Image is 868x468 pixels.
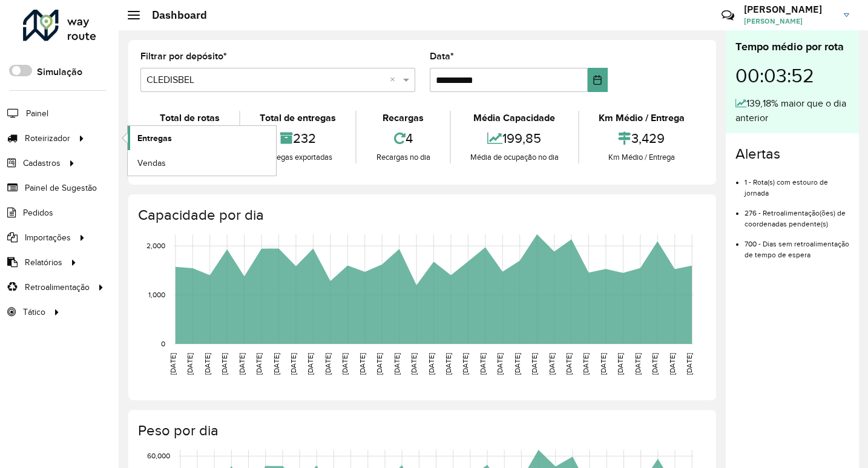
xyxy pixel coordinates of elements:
h4: Alertas [735,145,849,163]
text: [DATE] [272,353,280,375]
text: [DATE] [513,353,521,375]
h2: Dashboard [140,8,207,22]
h3: [PERSON_NAME] [744,4,835,15]
a: Vendas [128,151,276,175]
span: Importações [25,231,71,244]
text: [DATE] [668,353,676,375]
text: [DATE] [651,353,659,375]
span: Roteirizador [25,132,70,145]
text: 1,000 [148,291,165,298]
li: 1 - Rota(s) com estouro de jornada [745,168,849,199]
text: [DATE] [341,353,349,375]
span: [PERSON_NAME] [744,16,835,27]
text: [DATE] [410,353,418,375]
span: Clear all [390,73,400,87]
text: [DATE] [444,353,452,375]
text: [DATE] [496,353,504,375]
text: [DATE] [203,353,211,375]
div: 232 [243,125,352,151]
text: [DATE] [530,353,538,375]
div: Entregas exportadas [243,151,352,163]
text: [DATE] [358,353,366,375]
div: Recargas no dia [360,151,446,163]
text: [DATE] [238,353,246,375]
div: Média Capacidade [454,111,575,125]
span: Retroalimentação [25,281,90,294]
span: Relatórios [25,256,62,269]
text: [DATE] [461,353,469,375]
span: Painel de Sugestão [25,182,97,194]
text: [DATE] [685,353,693,375]
span: Tático [23,306,45,318]
text: [DATE] [582,353,590,375]
div: Km Médio / Entrega [582,151,701,163]
text: [DATE] [565,353,573,375]
text: [DATE] [634,353,642,375]
div: Tempo médio por rota [735,39,849,55]
text: [DATE] [599,353,607,375]
label: Filtrar por depósito [140,49,227,64]
text: [DATE] [306,353,314,375]
div: Km Médio / Entrega [582,111,701,125]
span: Cadastros [23,157,61,170]
text: [DATE] [255,353,263,375]
text: [DATE] [169,353,177,375]
div: Recargas [360,111,446,125]
div: 199,85 [454,125,575,151]
text: [DATE] [616,353,624,375]
h4: Capacidade por dia [138,206,704,224]
a: Contato Rápido [715,2,741,28]
text: 60,000 [147,452,170,460]
div: Média de ocupação no dia [454,151,575,163]
text: [DATE] [479,353,487,375]
span: Vendas [137,157,166,170]
div: 4 [360,125,446,151]
text: [DATE] [220,353,228,375]
label: Data [430,49,454,64]
span: Pedidos [23,206,53,219]
text: [DATE] [427,353,435,375]
li: 276 - Retroalimentação(ões) de coordenadas pendente(s) [745,199,849,229]
div: Total de rotas [143,111,236,125]
div: 139,18% maior que o dia anterior [735,96,849,125]
li: 700 - Dias sem retroalimentação de tempo de espera [745,229,849,260]
div: 3,429 [582,125,701,151]
text: [DATE] [186,353,194,375]
text: [DATE] [375,353,383,375]
text: [DATE] [548,353,556,375]
span: Painel [26,107,48,120]
a: Entregas [128,126,276,150]
text: 2,000 [146,242,165,249]
span: Entregas [137,132,172,145]
h4: Peso por dia [138,422,704,440]
div: Total de entregas [243,111,352,125]
button: Choose Date [588,68,608,92]
label: Simulação [37,65,82,79]
div: 00:03:52 [735,55,849,96]
text: [DATE] [393,353,401,375]
text: 0 [161,340,165,348]
text: [DATE] [324,353,332,375]
text: [DATE] [289,353,297,375]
